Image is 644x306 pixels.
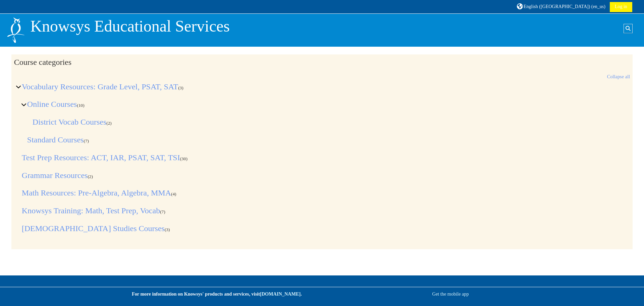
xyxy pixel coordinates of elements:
[30,16,230,36] p: Knowsys Educational Services
[14,57,630,67] h2: Course categories
[180,156,187,161] span: Number of courses
[77,103,84,108] span: Number of courses
[6,16,25,44] img: Logo
[432,291,469,297] a: Get the mobile app
[516,1,606,12] a: English ([GEOGRAPHIC_DATA]) ‎(en_us)‎
[22,188,171,197] a: Math Resources: Pre-Algebra, Algebra, MMA
[607,74,630,79] a: Collapse all
[88,174,93,179] span: Number of courses
[524,4,605,9] span: English ([GEOGRAPHIC_DATA]) ‎(en_us)‎
[160,209,165,214] span: Number of courses
[106,121,112,126] span: Number of courses
[84,138,89,143] span: Number of courses
[22,224,165,233] a: [DEMOGRAPHIC_DATA] Studies Courses
[22,171,88,180] a: Grammar Resources
[27,135,84,144] a: Standard Courses
[27,100,77,108] a: Online Courses
[260,291,301,297] a: [DOMAIN_NAME]
[610,2,632,12] a: Log in
[6,27,25,32] a: Home
[171,191,176,196] span: Number of courses
[178,85,183,90] span: Number of courses
[132,291,302,297] strong: For more information on Knowsys' products and services, visit .
[22,82,178,91] a: Vocabulary Resources: Grade Level, PSAT, SAT
[33,118,106,126] a: District Vocab Courses
[165,227,170,232] span: Number of courses
[22,153,180,162] a: Test Prep Resources: ACT, IAR, PSAT, SAT, TSI
[22,206,160,215] a: Knowsys Training: Math, Test Prep, Vocab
